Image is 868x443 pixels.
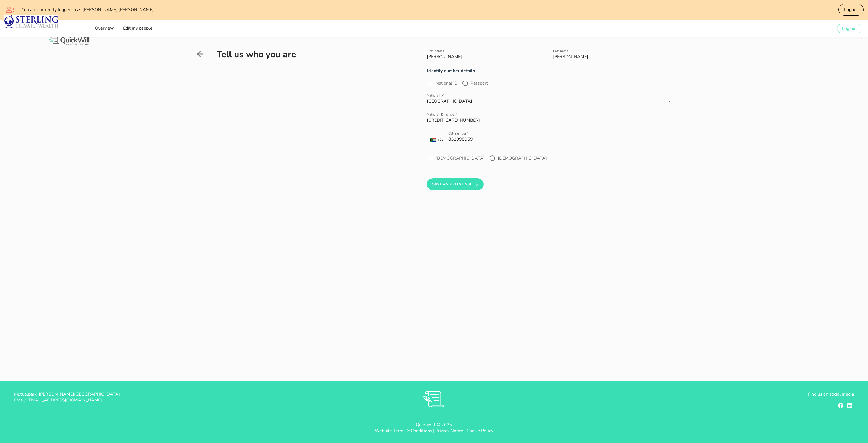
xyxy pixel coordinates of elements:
span: | [464,428,465,434]
p: QuickWill © 2025 [4,422,864,428]
label: Last name* [553,49,570,53]
span: Log out [842,26,857,31]
strong: +27 [437,138,444,142]
label: National ID [436,81,458,86]
span: Overview [95,25,114,31]
label: Nationality* [427,94,445,98]
button: Log out [837,24,861,33]
a: Overview [93,23,116,34]
label: First names* [427,49,446,53]
a: Cookie Policy [467,428,493,434]
span: Mutualpark, [PERSON_NAME][GEOGRAPHIC_DATA] [14,391,120,397]
p: Find us on social media [574,391,854,397]
span: Email: [EMAIL_ADDRESS][DOMAIN_NAME] [14,397,102,403]
label: [DEMOGRAPHIC_DATA] [436,155,485,161]
button: Logout [838,4,864,16]
label: National ID number* [427,113,457,117]
span: Edit my people [123,25,152,31]
div: [GEOGRAPHIC_DATA] [427,99,472,104]
button: Save And Continue [427,178,484,190]
div: You are currrently logged in as [PERSON_NAME] [PERSON_NAME] [22,7,483,12]
span: Logout [844,7,858,13]
span: | [433,428,434,434]
div: Nationality*[GEOGRAPHIC_DATA] [427,97,673,106]
a: Edit my people [121,23,154,34]
img: Sterling Wealth logo [4,15,58,29]
img: Logo [48,36,90,46]
h1: Tell us who you are [217,50,382,59]
strong: Identity number details [427,68,475,74]
img: RVs0sauIwKhMoGR03FLGkjXSOVwkZRnQsltkF0QxpTsornXsmh1o7vbL94pqF3d8sZvAAAAAElFTkSuQmCC [423,391,444,407]
label: Cell number* [448,132,468,136]
label: [DEMOGRAPHIC_DATA] [498,155,547,161]
label: Passport [471,81,488,86]
a: Privacy Notice [435,428,463,434]
a: Website Terms & Conditions [375,428,432,434]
